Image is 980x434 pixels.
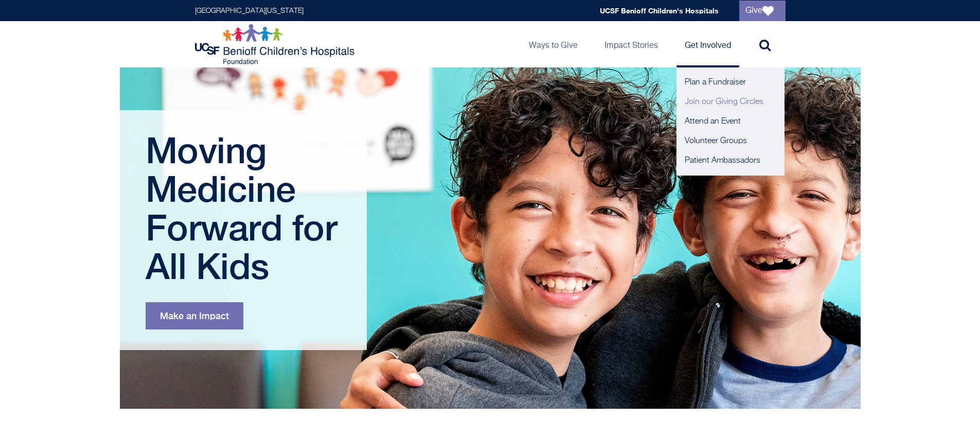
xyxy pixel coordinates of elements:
a: Volunteer Groups [676,131,785,151]
a: Attend an Event [676,112,785,131]
a: [GEOGRAPHIC_DATA][US_STATE] [195,7,304,14]
a: Get Involved [676,21,739,67]
a: Join our Giving Circles [676,92,785,112]
a: UCSF Benioff Children's Hospitals [600,6,719,15]
a: Impact Stories [596,21,666,67]
a: Make an Impact [146,302,243,329]
a: Ways to Give [521,21,586,67]
a: Plan a Fundraiser [676,73,785,92]
a: Give [739,1,786,21]
h1: Moving Medicine Forward for All Kids [146,131,344,285]
img: Logo for UCSF Benioff Children's Hospitals Foundation [195,24,357,65]
a: Patient Ambassadors [676,151,785,170]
